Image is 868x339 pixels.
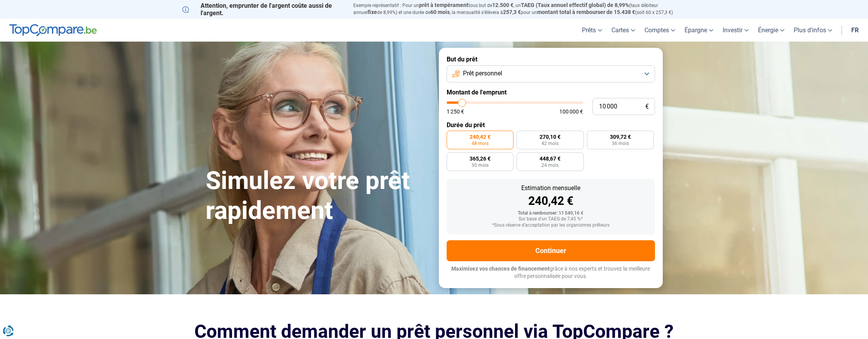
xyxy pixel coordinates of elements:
img: TopCompare [9,24,97,37]
span: 257,3 € [503,9,521,15]
span: € [645,103,649,110]
span: 240,42 € [470,134,491,140]
a: Comptes [640,19,680,42]
span: 309,72 € [610,134,631,140]
a: Prêts [577,19,607,42]
span: 42 mois [541,141,559,146]
a: Énergie [753,19,789,42]
label: But du prêt [447,56,655,63]
a: Cartes [607,19,640,42]
span: 100 000 € [559,109,583,114]
div: *Sous réserve d'acceptation par les organismes prêteurs [453,223,649,228]
span: Prêt personnel [463,69,502,78]
span: 30 mois [472,163,489,168]
span: 48 mois [472,141,489,146]
span: 1 250 € [447,109,464,114]
div: Estimation mensuelle [453,185,649,191]
span: 60 mois [430,9,450,15]
a: Plus d'infos [789,19,837,42]
span: 365,26 € [470,156,491,161]
label: Durée du prêt [447,121,655,129]
button: Prêt personnel [447,65,655,82]
a: fr [847,19,863,42]
a: Investir [718,19,753,42]
h1: Simulez votre prêt rapidement [206,166,430,226]
label: Montant de l'emprunt [447,89,655,96]
p: Attention, emprunter de l'argent coûte aussi de l'argent. [182,2,344,17]
span: 36 mois [612,141,629,146]
span: 12.500 € [492,2,513,8]
p: grâce à nos experts et trouvez la meilleure offre personnalisée pour vous. [447,265,655,280]
span: 24 mois [541,163,559,168]
div: Sur base d'un TAEG de 7,45 %* [453,217,649,222]
span: TAEG (Taux annuel effectif global) de 8,99% [521,2,629,8]
button: Continuer [447,240,655,261]
span: 270,10 € [540,134,561,140]
p: Exemple représentatif : Pour un tous but de , un (taux débiteur annuel de 8,99%) et une durée de ... [353,2,686,16]
span: montant total à rembourser de 15.438 € [537,9,635,15]
span: Maximisez vos chances de financement [451,266,550,272]
div: Total à rembourser: 11 540,16 € [453,211,649,216]
span: 448,67 € [540,156,561,161]
a: Épargne [680,19,718,42]
span: prêt à tempérament [419,2,468,8]
div: 240,42 € [453,195,649,207]
span: fixe [368,9,377,15]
